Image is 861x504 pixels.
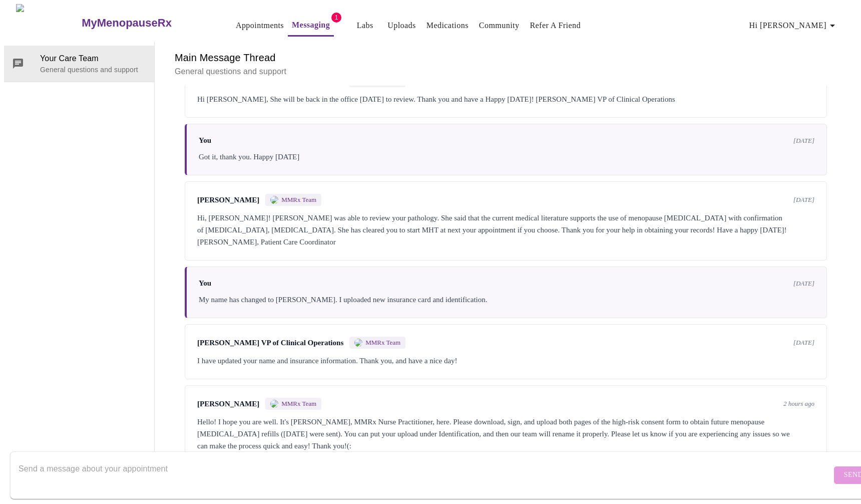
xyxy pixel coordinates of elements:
span: [DATE] [793,280,814,288]
p: General questions and support [175,66,837,78]
div: Your Care TeamGeneral questions and support [4,46,154,82]
span: You [199,279,211,288]
span: Your Care Team [40,53,146,65]
button: Medications [422,16,473,36]
a: Labs [357,19,373,33]
div: I have updated your name and insurance information. Thank you, and have a nice day! [197,355,814,367]
span: [DATE] [793,137,814,145]
span: Hi [PERSON_NAME] [749,19,838,33]
p: General questions and support [40,65,146,75]
div: Got it, thank you. Happy [DATE] [199,151,814,163]
a: Uploads [387,19,416,33]
textarea: Send a message about your appointment [19,459,831,491]
a: Messaging [292,18,330,32]
span: MMRx Team [281,196,316,204]
div: Hi [PERSON_NAME], She will be back in the office [DATE] to review. Thank you and have a Happy [DA... [197,93,814,105]
span: You [199,136,211,145]
button: Uploads [383,16,420,36]
button: Appointments [232,16,288,36]
a: Refer a Friend [530,19,581,33]
span: MMRx Team [281,400,316,408]
div: My name has changed to [PERSON_NAME]. I uploaded new insurance card and identification. [199,294,814,306]
a: Community [479,19,520,33]
img: MMRX [270,400,278,408]
button: Labs [349,16,381,36]
button: Messaging [288,15,334,37]
h6: Main Message Thread [175,50,837,66]
a: Appointments [236,19,284,33]
span: [DATE] [793,196,814,204]
img: MMRX [270,196,278,204]
button: Community [475,16,524,36]
img: MMRX [354,339,362,347]
span: [PERSON_NAME] VP of Clinical Operations [197,339,343,347]
h3: MyMenopauseRx [82,17,172,30]
a: MyMenopauseRx [81,6,212,41]
img: MyMenopauseRx Logo [16,4,81,42]
button: Hi [PERSON_NAME] [745,16,842,36]
span: MMRx Team [365,339,400,347]
span: [PERSON_NAME] [197,196,259,204]
span: 2 hours ago [783,400,814,408]
span: [DATE] [793,339,814,347]
button: Refer a Friend [526,16,585,36]
span: [PERSON_NAME] [197,400,259,408]
div: Hello! I hope you are well. It's [PERSON_NAME], MMRx Nurse Practitioner, here. Please download, s... [197,416,814,452]
span: 1 [331,13,341,23]
a: Medications [426,19,469,33]
div: Hi, [PERSON_NAME]! [PERSON_NAME] was able to review your pathology. She said that the current med... [197,212,814,248]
